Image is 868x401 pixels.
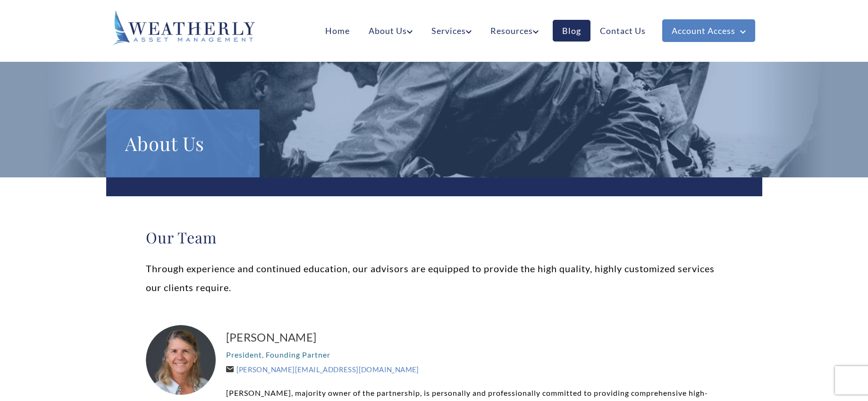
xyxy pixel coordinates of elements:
h1: About Us [125,128,241,159]
a: [PERSON_NAME][EMAIL_ADDRESS][DOMAIN_NAME] [226,365,419,374]
a: Contact Us [590,20,655,42]
a: About Us [359,20,422,42]
p: President, Founding Partner [226,347,723,362]
h2: Our Team [146,228,723,247]
a: Account Access [662,19,755,42]
a: Home [316,20,359,42]
a: Resources [481,20,548,42]
img: Weatherly [113,10,255,45]
p: Through experience and continued education, our advisors are equipped to provide the high quality... [146,259,723,297]
a: [PERSON_NAME] [226,330,723,345]
a: Services [422,20,481,42]
a: Blog [553,20,590,42]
